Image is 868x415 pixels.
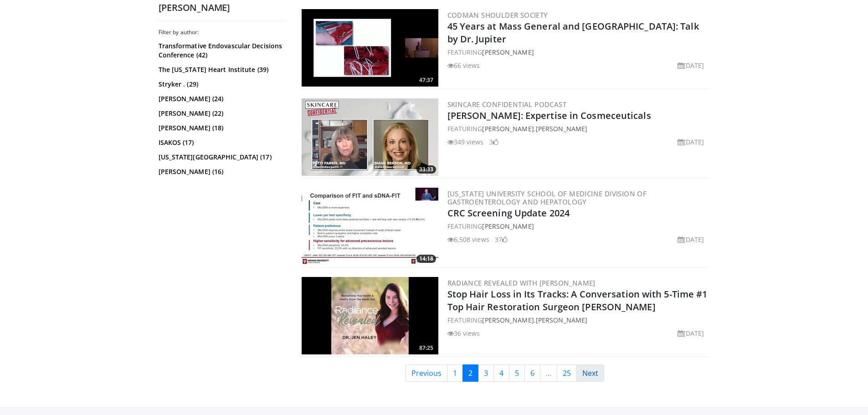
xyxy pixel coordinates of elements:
[159,65,284,74] a: The [US_STATE] Heart Institute (39)
[447,207,570,219] a: CRC Screening Update 2024
[678,235,704,244] li: [DATE]
[678,137,704,147] li: [DATE]
[447,278,596,287] a: Radiance Revealed with [PERSON_NAME]
[159,29,286,36] h3: Filter by author:
[447,61,480,70] li: 66 views
[416,165,436,174] span: 33:33
[302,9,438,87] img: de454dc6-2281-479e-8dc3-ee375b04d4d2.300x170_q85_crop-smart_upscale.jpg
[302,9,438,87] a: 47:37
[159,153,284,162] a: [US_STATE][GEOGRAPHIC_DATA] (17)
[447,288,708,313] a: Stop Hair Loss in Its Tracks: A Conversation with 5-Time #1 Top Hair Restoration Surgeon [PERSON_...
[416,255,436,263] span: 14:18
[482,316,534,324] a: [PERSON_NAME]
[447,221,708,231] div: FEATURING
[557,364,577,382] a: 25
[302,188,438,265] img: 91500494-a7c6-4302-a3df-6280f031e251.300x170_q85_crop-smart_upscale.jpg
[576,364,604,382] a: Next
[447,10,548,20] a: Codman Shoulder Society
[159,123,284,133] a: [PERSON_NAME] (18)
[416,76,436,84] span: 47:37
[416,344,436,352] span: 87:25
[447,124,708,133] div: FEATURING ,
[159,2,286,14] h2: [PERSON_NAME]
[302,98,438,176] a: 33:33
[447,109,651,122] a: [PERSON_NAME]: Expertise in Cosmeceuticals
[482,124,534,133] a: [PERSON_NAME]
[159,167,284,176] a: [PERSON_NAME] (16)
[493,364,509,382] a: 4
[447,100,567,109] a: Skincare Confidential Podcast
[462,364,478,382] a: 2
[159,80,284,89] a: Stryker . (29)
[447,137,484,147] li: 349 views
[302,277,438,354] a: 87:25
[159,94,284,103] a: [PERSON_NAME] (24)
[489,137,498,147] li: 3
[482,222,534,231] a: [PERSON_NAME]
[447,189,647,206] a: [US_STATE] University School of Medicine Division of Gastroenterology and Hepatology
[482,48,534,56] a: [PERSON_NAME]
[300,364,710,382] nav: Search results pages
[447,315,708,325] div: FEATURING ,
[536,124,587,133] a: [PERSON_NAME]
[302,98,438,176] img: 07342287-af19-4a88-b561-bbc197233544.300x170_q85_crop-smart_upscale.jpg
[447,328,480,338] li: 36 views
[447,20,699,45] a: 45 Years at Mass General and [GEOGRAPHIC_DATA]: Talk by Dr. Jupiter
[678,328,704,338] li: [DATE]
[495,235,508,244] li: 37
[478,364,494,382] a: 3
[509,364,525,382] a: 5
[159,109,284,118] a: [PERSON_NAME] (22)
[159,138,284,147] a: ISAKOS (17)
[447,235,489,244] li: 6,508 views
[524,364,540,382] a: 6
[159,41,284,60] a: Transformative Endovascular Decisions Conference (42)
[406,364,447,382] a: Previous
[678,61,704,70] li: [DATE]
[447,364,463,382] a: 1
[536,316,587,324] a: [PERSON_NAME]
[302,188,438,265] a: 14:18
[302,277,438,354] img: eeaf2c47-555b-4b73-9b12-92221d0fc33d.300x170_q85_crop-smart_upscale.jpg
[447,47,708,57] div: FEATURING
